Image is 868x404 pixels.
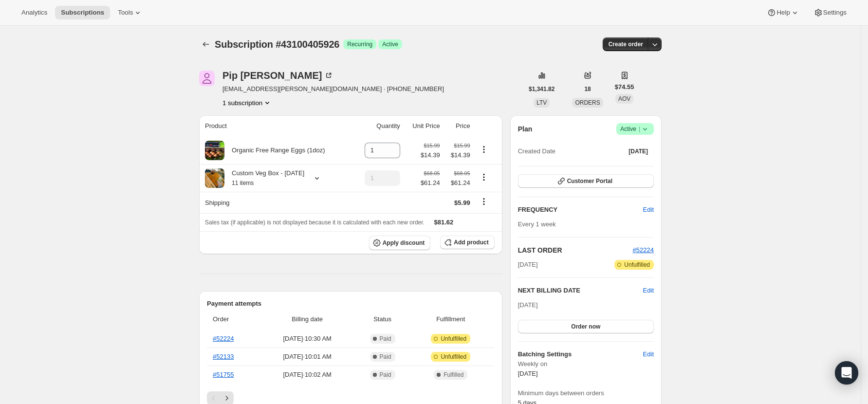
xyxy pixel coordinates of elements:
[628,147,648,155] span: [DATE]
[454,143,470,148] small: $15.99
[213,353,234,360] a: #52133
[413,314,489,324] span: Fulfillment
[441,335,466,343] span: Unfulfilled
[199,37,213,51] button: Subscriptions
[454,239,488,246] span: Add product
[446,178,470,188] span: $61.24
[443,371,463,379] span: Fulfilled
[262,370,352,380] span: [DATE] · 10:02 AM
[55,6,110,19] button: Subscriptions
[518,286,643,295] h2: NEXT BILLING DATE
[518,147,555,156] span: Created Date
[518,260,538,270] span: [DATE]
[823,9,847,17] span: Settings
[262,334,352,344] span: [DATE] · 10:30 AM
[421,150,440,160] span: $14.39
[213,371,234,378] a: #51755
[523,82,560,96] button: $1,341.82
[518,359,654,369] span: Weekly on
[199,71,215,86] span: Pip McCabe
[403,115,443,137] th: Unit Price
[643,205,654,215] span: Edit
[518,245,633,255] h2: LAST ORDER
[380,335,391,343] span: Paid
[205,219,425,226] span: Sales tax (if applicable) is not displayed because it is calculated with each new order.
[16,6,53,19] button: Analytics
[232,180,254,186] small: 11 items
[383,239,425,247] span: Apply discount
[643,286,654,295] button: Edit
[205,168,224,188] img: product img
[222,98,272,108] button: Product actions
[222,84,444,94] span: [EMAIL_ADDRESS][PERSON_NAME][DOMAIN_NAME] · [PHONE_NUMBER]
[835,361,858,385] div: Open Intercom Messenger
[224,146,325,155] div: Organic Free Range Eggs (1doz)
[215,39,339,50] span: Subscription #43100405926
[624,261,650,269] span: Unfulfilled
[358,314,407,324] span: Status
[536,99,547,106] span: LTV
[205,141,224,160] img: product img
[112,6,148,19] button: Tools
[761,6,805,19] button: Help
[21,9,47,17] span: Analytics
[446,150,470,160] span: $14.39
[615,82,634,92] span: $74.55
[637,202,660,218] button: Edit
[578,82,596,96] button: 18
[776,9,790,17] span: Help
[118,9,133,17] span: Tools
[347,40,372,48] span: Recurring
[618,95,630,102] span: AOV
[353,115,403,137] th: Quantity
[808,6,852,19] button: Settings
[518,320,654,333] button: Order now
[207,309,259,330] th: Order
[518,220,556,228] span: Every 1 week
[199,115,353,137] th: Product
[643,349,654,359] span: Edit
[518,174,654,188] button: Customer Portal
[441,353,466,361] span: Unfulfilled
[262,314,352,324] span: Billing date
[213,335,234,342] a: #52224
[421,178,440,188] span: $61.24
[443,115,473,137] th: Price
[207,299,495,309] h2: Payment attempts
[476,196,492,207] button: Shipping actions
[639,125,640,133] span: |
[518,124,533,134] h2: Plan
[623,145,654,158] button: [DATE]
[633,245,654,255] button: #52224
[633,246,654,254] a: #52224
[380,371,391,379] span: Paid
[603,37,649,51] button: Create order
[434,219,454,226] span: $81.62
[518,205,643,215] h2: FREQUENCY
[262,352,352,362] span: [DATE] · 10:01 AM
[61,9,104,17] span: Subscriptions
[575,99,600,106] span: ORDERS
[620,124,650,134] span: Active
[584,85,591,93] span: 18
[518,301,538,309] span: [DATE]
[380,353,391,361] span: Paid
[424,143,440,148] small: $15.99
[571,323,600,331] span: Order now
[424,170,440,176] small: $68.05
[369,236,431,250] button: Apply discount
[518,370,538,377] span: [DATE]
[637,347,660,362] button: Edit
[567,177,612,185] span: Customer Portal
[199,192,353,213] th: Shipping
[222,71,333,80] div: Pip [PERSON_NAME]
[382,40,398,48] span: Active
[518,388,654,398] span: Minimum days between orders
[454,170,470,176] small: $68.05
[440,236,494,249] button: Add product
[224,168,304,188] div: Custom Veg Box - [DATE]
[454,199,470,206] span: $5.99
[518,349,643,359] h6: Batching Settings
